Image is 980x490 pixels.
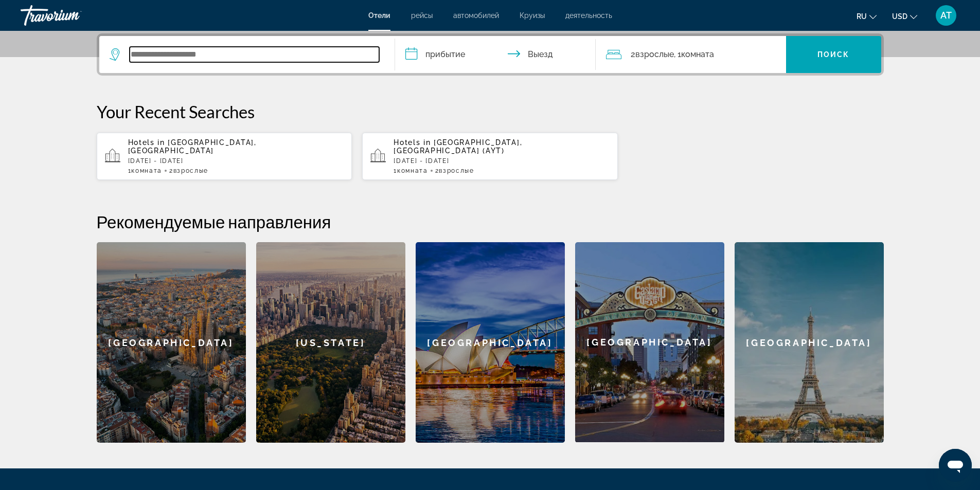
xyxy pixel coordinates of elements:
span: Комната [397,167,428,174]
span: AT [940,10,952,21]
a: [US_STATE] [256,242,405,443]
span: 1 [128,167,162,174]
a: [GEOGRAPHIC_DATA] [97,242,246,443]
span: Hotels in [128,138,165,147]
span: [GEOGRAPHIC_DATA], [GEOGRAPHIC_DATA] [128,138,257,155]
a: [GEOGRAPHIC_DATA] [575,242,724,443]
h2: Рекомендуемые направления [97,211,884,232]
button: Change language [857,9,877,24]
iframe: Кнопка запуска окна обмена сообщениями [939,449,972,482]
span: Поиск [817,50,850,59]
p: [DATE] - [DATE] [394,157,610,165]
button: Hotels in [GEOGRAPHIC_DATA], [GEOGRAPHIC_DATA] (AYT)[DATE] - [DATE]1Комната2Взрослые [362,132,618,180]
span: 2 [631,47,674,62]
span: Комната [131,167,162,174]
a: автомобилей [453,11,499,20]
span: [GEOGRAPHIC_DATA], [GEOGRAPHIC_DATA] (AYT) [394,138,522,155]
a: [GEOGRAPHIC_DATA] [735,242,884,443]
span: 1 [394,167,427,174]
a: [GEOGRAPHIC_DATA] [416,242,565,443]
span: 2 [435,167,474,174]
span: ru [857,12,867,21]
div: [GEOGRAPHIC_DATA] [575,242,724,442]
span: Взрослые [439,167,474,174]
a: Круизы [520,11,545,20]
a: Travorium [21,2,123,29]
span: Взрослые [173,167,208,174]
button: Check in and out dates [395,36,596,73]
a: деятельность [565,11,612,20]
button: Поиск [786,36,881,73]
button: User Menu [933,5,959,26]
button: Change currency [892,9,917,24]
span: Hotels in [394,138,431,147]
a: рейсы [411,11,433,20]
span: USD [892,12,907,21]
div: Search widget [99,36,881,73]
a: Отели [368,11,390,20]
p: [DATE] - [DATE] [128,157,344,165]
span: , 1 [674,47,714,62]
span: Взрослые [635,49,674,59]
button: Travelers: 2 adults, 0 children [596,36,786,73]
p: Your Recent Searches [97,101,884,122]
span: 2 [169,167,208,174]
span: Комната [681,49,714,59]
button: Hotels in [GEOGRAPHIC_DATA], [GEOGRAPHIC_DATA][DATE] - [DATE]1Комната2Взрослые [97,132,352,180]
